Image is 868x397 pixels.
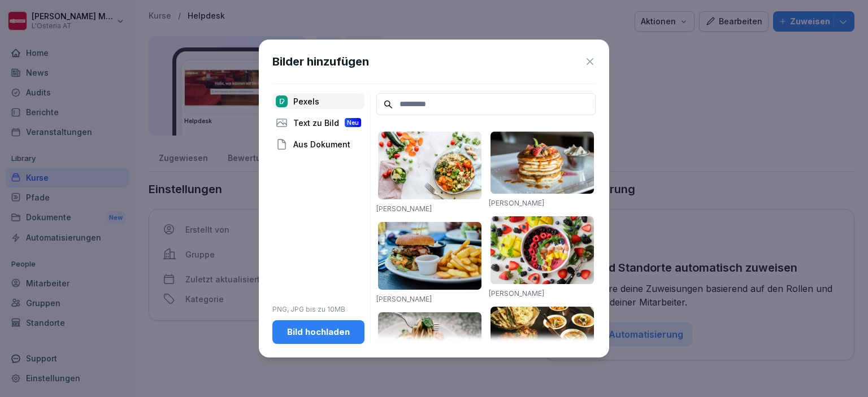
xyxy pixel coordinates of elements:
img: pexels-photo-958545.jpeg [491,307,594,363]
button: Bild hochladen [272,320,364,344]
p: PNG, JPG bis zu 10MB [272,304,364,315]
img: pexels-photo-1099680.jpeg [491,216,594,284]
img: pexels.png [276,95,288,107]
a: [PERSON_NAME] [376,295,432,303]
img: pexels-photo-1640777.jpeg [378,132,481,199]
h1: Bilder hinzufügen [272,53,369,70]
img: pexels-photo-1279330.jpeg [378,312,481,380]
div: Neu [345,118,361,127]
div: Aus Dokument [272,136,364,152]
a: [PERSON_NAME] [376,204,432,213]
a: [PERSON_NAME] [489,199,544,207]
div: Bild hochladen [281,326,355,338]
div: Pexels [272,93,364,109]
div: Text zu Bild [272,115,364,130]
a: [PERSON_NAME] [489,289,544,298]
img: pexels-photo-70497.jpeg [378,222,481,290]
img: pexels-photo-376464.jpeg [491,132,594,193]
